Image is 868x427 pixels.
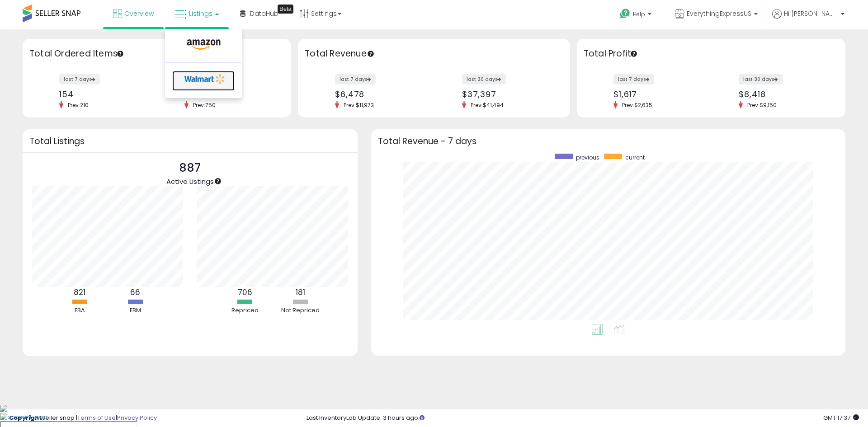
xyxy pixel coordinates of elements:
h3: Total Ordered Items [29,47,284,60]
div: FBM [108,306,162,315]
div: Tooltip anchor [367,50,375,58]
span: Help [633,10,645,18]
span: Prev: 210 [63,101,93,109]
div: $8,418 [739,89,830,99]
span: Listings [189,9,212,18]
a: Hi [PERSON_NAME] [772,9,844,29]
span: Prev: $11,973 [339,101,378,109]
h3: Total Revenue - 7 days [378,138,839,145]
h3: Total Revenue [305,47,563,60]
b: 821 [74,287,85,298]
div: Tooltip anchor [116,50,124,58]
label: last 30 days [739,74,783,84]
div: Repriced [218,306,272,315]
a: Help [613,1,660,29]
span: Prev: $2,635 [618,101,657,109]
span: Active Listings [166,177,214,186]
div: $37,397 [462,89,554,99]
div: 154 [59,89,150,99]
span: Overview [124,9,154,18]
label: last 7 days [335,74,376,84]
i: Get Help [619,8,631,19]
div: Tooltip anchor [214,177,222,185]
b: 706 [238,287,252,298]
h3: Total Listings [29,138,351,145]
p: 887 [166,160,214,177]
div: $6,478 [335,89,427,99]
div: FBA [52,306,107,315]
span: previous [576,154,599,161]
b: 66 [130,287,140,298]
span: DataHub [250,9,278,18]
span: Prev: 750 [189,101,220,109]
label: last 7 days [613,74,654,84]
div: $1,617 [613,89,704,99]
span: Prev: $41,494 [466,101,508,109]
label: last 7 days [59,74,100,84]
b: 181 [296,287,305,298]
h3: Total Profit [584,47,839,60]
div: 747 [184,89,275,99]
span: Prev: $9,150 [743,101,781,109]
div: Tooltip anchor [630,50,638,58]
label: last 30 days [462,74,506,84]
span: Hi [PERSON_NAME] [784,9,838,18]
span: current [625,154,645,161]
div: Not Repriced [274,306,328,315]
span: EverythingExpressUS [687,9,751,18]
div: Tooltip anchor [278,5,293,14]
